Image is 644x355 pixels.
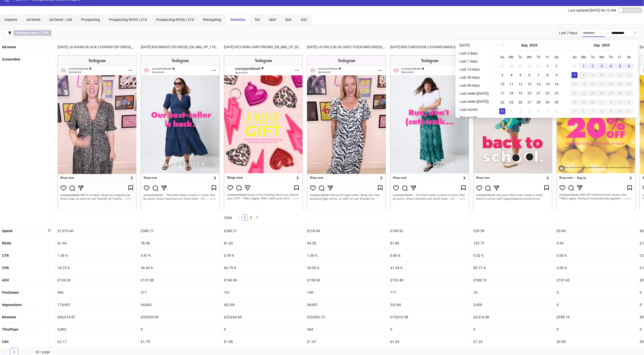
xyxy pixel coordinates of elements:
li: [DATE] [458,42,491,48]
div: 26.43 % [139,262,222,274]
img: Screenshot 120232428302140005 [58,55,136,210]
div: 8 [544,72,551,78]
div: 18 [508,90,514,96]
span: left [237,216,240,219]
td: 2025-09-21 [570,89,579,98]
div: 17 [599,81,605,87]
div: 29 [517,63,523,69]
div: 26 [517,99,523,105]
div: £1,075.40 [56,225,138,237]
td: 2025-07-31 [534,62,543,71]
div: £218.43 [305,225,388,237]
td: 2025-10-10 [615,107,624,116]
div: [DATE]-JO-PALE-BLUE-GREY-TIGER-MIDI-DRESS_EN_VID_PP_15082025_F_CC_SC12_USP11_JO-FOUNDER [305,41,388,53]
div: 29 [544,99,551,105]
span: MoF [269,18,276,22]
td: 2025-08-05 [516,71,525,80]
a: 2 [248,215,254,220]
button: Choose a month [594,40,600,50]
div: 4 [535,108,541,114]
td: 2025-08-31 [498,107,507,116]
span: 2 Ads [224,216,232,220]
div: £188.10 [471,274,554,286]
div: 15 [581,81,587,87]
td: 2025-09-22 [579,89,588,98]
span: to [605,31,609,35]
th: Mo [507,53,516,62]
td: 2025-07-28 [507,62,516,71]
div: 28 [508,63,514,69]
th: Sa [552,53,561,62]
td: 2025-09-19 [615,80,624,89]
div: 0.59 % [222,249,305,262]
td: 2025-09-23 [588,89,597,98]
span: sort-ascending [47,315,51,319]
td: 2025-08-06 [525,71,534,80]
td: 2025-09-01 [507,107,516,116]
div: 27 [499,63,505,69]
div: 13 [626,72,632,78]
td: 2025-08-13 [525,80,534,89]
img: Screenshot 120230593059350005 [141,55,220,210]
span: ∋ [14,30,52,36]
span: Ad Detail - Link [49,18,72,22]
td: 2025-09-02 [588,62,597,71]
div: 81.80 [388,237,471,249]
td: 2025-09-27 [624,89,633,98]
div: £146.99 [222,274,305,286]
div: 27 [626,90,632,96]
span: Last updated [DATE] 06:12 AM [568,8,616,12]
th: Fr [615,53,624,62]
td: 2025-08-09 [552,71,561,80]
div: 12 [617,72,623,78]
div: 24 [599,90,605,96]
div: 26 [617,90,623,96]
th: Th [534,53,543,62]
td: 2025-08-15 [543,80,552,89]
div: £133.48 [388,274,471,286]
span: sort-ascending [47,328,51,331]
img: Screenshot 120230593059360005 [390,55,469,210]
div: 16 [590,81,596,87]
div: 61.94 [56,237,138,249]
button: Choose a month [521,40,528,50]
div: 29 [581,99,587,105]
td: 2025-08-07 [534,71,543,80]
div: 20 [526,90,532,96]
span: sort-ascending [47,45,51,49]
td: 2025-08-18 [507,89,516,98]
li: Last 14 days [458,66,491,72]
td: 2025-10-03 [615,98,624,107]
td: 2025-07-29 [516,62,525,71]
th: Sa [624,53,633,62]
div: 6 [554,108,560,114]
li: Last 3 days [458,50,491,56]
div: 9 [554,72,560,78]
div: 14 [572,81,578,87]
td: 2025-09-28 [570,98,579,107]
b: _RTN_ [41,31,49,35]
th: Fr [543,53,552,62]
span: Prospecting ROAS < £10 [109,18,147,22]
div: £191.63 [555,274,637,286]
b: Campaign name [16,31,37,35]
td: 2025-09-05 [543,107,552,116]
div: 28 [572,99,578,105]
span: Prospecting ROAS > £10 [156,18,194,22]
div: 23 [590,90,596,96]
td: 2025-08-14 [534,80,543,89]
td: 2025-08-23 [552,89,561,98]
div: 152.77 [471,237,554,249]
div: 0.52 % [471,249,554,262]
div: 10 [599,72,605,78]
th: We [597,53,606,62]
div: 78.58 [139,237,222,249]
span: ASC [301,18,307,22]
button: right [254,215,260,221]
span: sort-ascending [47,303,51,307]
li: Last month [458,107,491,113]
div: 18 [608,81,614,87]
td: 2025-09-04 [534,107,543,116]
td: 2025-10-08 [597,107,606,116]
td: 2025-09-15 [579,80,588,89]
